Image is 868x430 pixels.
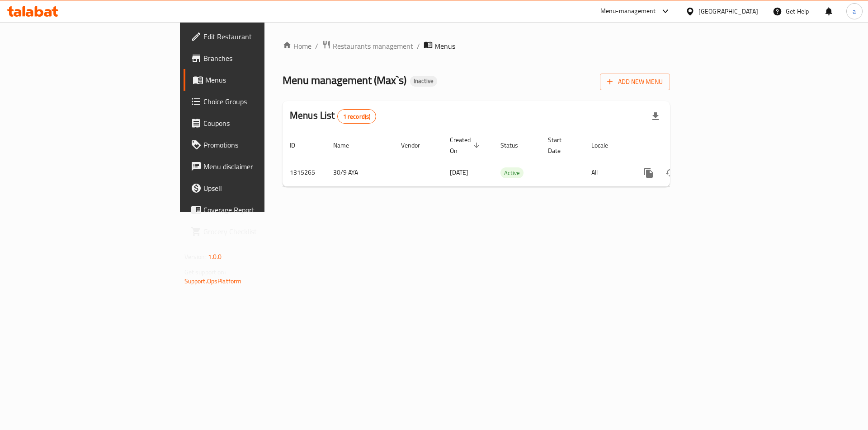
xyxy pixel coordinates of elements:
[203,161,318,172] span: Menu disclaimer
[410,77,437,85] span: Inactive
[283,40,670,52] nav: breadcrumb
[338,112,376,121] span: 1 record(s)
[184,26,325,47] a: Edit Restaurant
[500,167,524,178] div: Active
[184,266,226,278] span: Get support on:
[208,251,222,263] span: 1.0.0
[631,132,732,159] th: Actions
[184,91,325,112] a: Choice Groups
[450,166,468,178] span: [DATE]
[500,168,524,178] span: Active
[184,134,325,156] a: Promotions
[450,134,482,156] span: Created On
[205,74,318,85] span: Menus
[417,41,420,51] li: /
[645,106,666,127] div: Export file
[184,112,325,134] a: Coupons
[184,275,242,287] a: Support.OpsPlatform
[660,162,681,184] button: Change Status
[184,177,325,199] a: Upsell
[322,40,413,52] a: Restaurants management
[184,221,325,242] a: Grocery Checklist
[203,96,318,107] span: Choice Groups
[290,140,307,151] span: ID
[333,140,361,151] span: Name
[584,159,631,186] td: All
[203,118,318,129] span: Coupons
[410,76,437,87] div: Inactive
[203,139,318,150] span: Promotions
[184,69,325,91] a: Menus
[283,70,406,90] span: Menu management ( Max`s )
[283,132,732,187] table: enhanced table
[401,140,432,151] span: Vendor
[184,47,325,69] a: Branches
[184,156,325,177] a: Menu disclaimer
[434,41,455,51] span: Menus
[607,76,663,88] span: Add New Menu
[548,134,573,156] span: Start Date
[203,204,318,215] span: Coverage Report
[853,6,856,16] span: a
[184,199,325,221] a: Coverage Report
[638,162,660,184] button: more
[600,74,670,90] button: Add New Menu
[290,109,376,124] h2: Menus List
[591,140,620,151] span: Locale
[326,159,394,186] td: 30/9 AYA
[333,41,413,51] span: Restaurants management
[203,183,318,194] span: Upsell
[698,6,758,16] div: [GEOGRAPHIC_DATA]
[203,53,318,64] span: Branches
[541,159,584,186] td: -
[203,31,318,42] span: Edit Restaurant
[337,109,377,124] div: Total records count
[184,251,207,263] span: Version:
[203,226,318,237] span: Grocery Checklist
[600,6,656,17] div: Menu-management
[500,140,530,151] span: Status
